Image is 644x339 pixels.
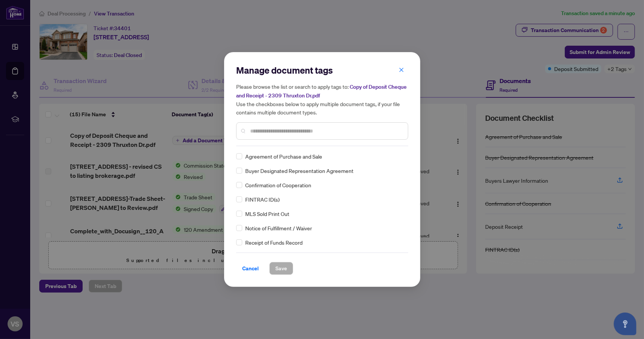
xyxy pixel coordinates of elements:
[236,64,408,76] h2: Manage document tags
[245,238,303,247] span: Receipt of Funds Record
[245,224,312,232] span: Notice of Fulfillment / Waiver
[614,313,636,335] button: Open asap
[236,82,408,116] h5: Please browse the list or search to apply tags to: Use the checkboxes below to apply multiple doc...
[399,67,404,72] span: close
[245,181,311,189] span: Confirmation of Cooperation
[269,262,293,275] button: Save
[245,166,354,175] span: Buyer Designated Representation Agreement
[245,210,289,218] span: MLS Sold Print Out
[242,262,259,274] span: Cancel
[236,83,407,99] span: Copy of Deposit Cheque and Receipt - 2309 Thruxton Dr.pdf
[245,195,280,203] span: FINTRAC ID(s)
[236,262,265,275] button: Cancel
[245,152,322,160] span: Agreement of Purchase and Sale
